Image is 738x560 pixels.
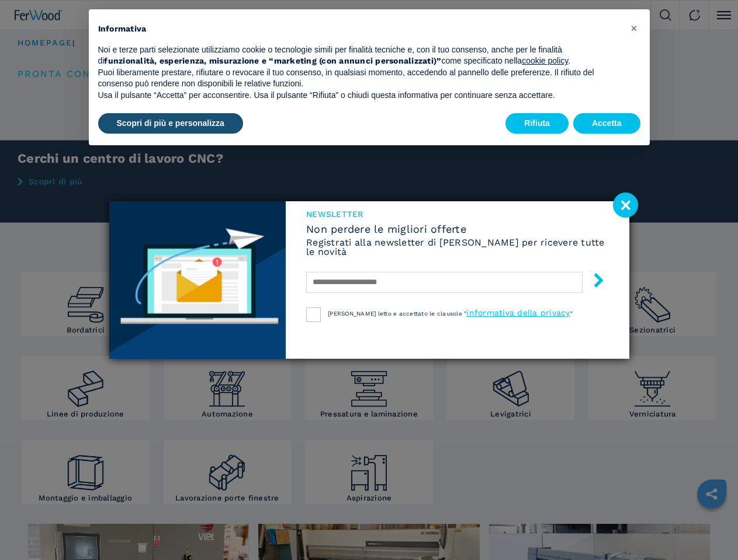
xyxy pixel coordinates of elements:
[466,308,570,317] a: informativa della privacy
[98,44,622,67] p: Noi e terze parti selezionate utilizziamo cookie o tecnologie simili per finalità tecniche e, con...
[98,113,243,134] button: Scopri di più e personalizza
[98,67,622,90] p: Puoi liberamente prestare, rifiutare o revocare il tuo consenso, in qualsiasi momento, accedendo ...
[328,310,466,317] span: [PERSON_NAME] letto e accettato le clausole "
[306,210,608,218] span: NEWSLETTER
[306,224,608,235] span: Non perdere le migliori offerte
[306,238,608,257] h6: Registrati alla newsletter di [PERSON_NAME] per ricevere tutte le novità
[522,56,568,65] a: cookie policy
[573,113,640,134] button: Accetta
[580,268,606,296] button: submit-button
[109,201,286,359] img: Newsletter image
[505,113,569,134] button: Rifiuta
[104,56,441,65] strong: funzionalità, esperienza, misurazione e “marketing (con annunci personalizzati)”
[98,90,622,101] p: Usa il pulsante “Accetta” per acconsentire. Usa il pulsante “Rifiuta” o chiudi questa informativa...
[625,19,644,37] button: Chiudi questa informativa
[98,23,622,35] h2: Informativa
[630,21,637,35] span: ×
[570,310,573,317] span: "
